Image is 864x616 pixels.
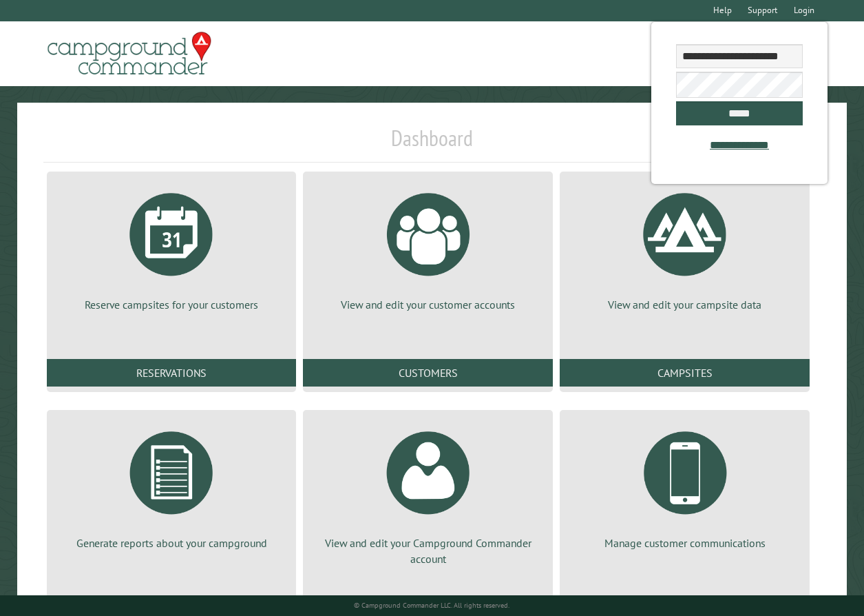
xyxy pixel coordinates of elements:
[576,421,793,551] a: Manage customer communications
[63,297,280,312] p: Reserve campsites for your customers
[576,297,793,312] p: View and edit your campsite data
[560,359,810,387] a: Campsites
[303,359,553,387] a: Customers
[319,297,536,312] p: View and edit your customer accounts
[63,421,280,551] a: Generate reports about your campground
[576,535,793,551] p: Manage customer communications
[319,421,536,566] a: View and edit your Campground Commander account
[47,359,297,387] a: Reservations
[63,183,280,312] a: Reserve campsites for your customers
[43,27,215,81] img: Campground Commander
[576,183,793,312] a: View and edit your campsite data
[319,535,536,566] p: View and edit your Campground Commander account
[354,601,509,610] small: © Campground Commander LLC. All rights reserved.
[43,125,821,163] h1: Dashboard
[319,183,536,312] a: View and edit your customer accounts
[63,535,280,551] p: Generate reports about your campground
